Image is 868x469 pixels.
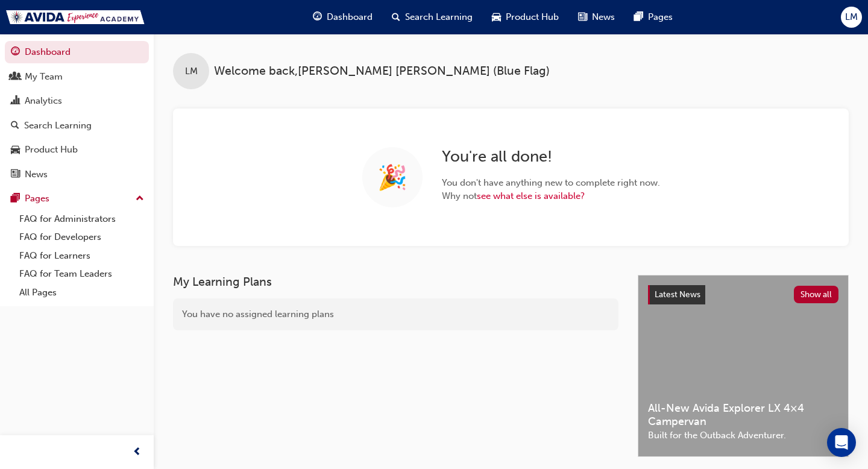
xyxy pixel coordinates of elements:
[133,445,142,460] span: prev-icon
[648,429,838,442] span: Built for the Outback Adventurer.
[25,94,62,108] div: Analytics
[214,65,550,78] span: Welcome back , [PERSON_NAME] [PERSON_NAME] (Blue Flag)
[442,189,660,203] span: Why not
[136,191,144,207] span: up-icon
[5,90,149,112] a: Analytics
[655,289,700,300] span: Latest News
[173,275,618,289] h3: My Learning Plans
[11,194,20,204] span: pages-icon
[11,121,19,131] span: search-icon
[634,10,643,25] span: pages-icon
[185,65,198,78] span: LM
[477,190,585,201] a: see what else is available?
[11,145,20,156] span: car-icon
[11,47,20,58] span: guage-icon
[5,139,149,161] a: Product Hub
[6,10,145,24] img: Trak
[5,115,149,137] a: Search Learning
[442,176,660,190] span: You don ' t have anything new to complete right now.
[327,10,373,24] span: Dashboard
[624,5,682,30] a: pages-iconPages
[377,171,407,184] span: 🎉
[14,247,149,265] a: FAQ for Learners
[25,168,48,181] div: News
[482,5,568,30] a: car-iconProduct Hub
[578,10,587,25] span: news-icon
[25,143,78,157] div: Product Hub
[24,119,92,133] div: Search Learning
[392,10,400,25] span: search-icon
[14,283,149,302] a: All Pages
[11,96,20,107] span: chart-icon
[794,286,839,303] button: Show all
[592,10,615,24] span: News
[25,192,49,206] div: Pages
[638,275,849,457] a: Latest NewsShow allAll-New Avida Explorer LX 4×4 CampervanBuilt for the Outback Adventurer.
[303,5,382,30] a: guage-iconDashboard
[25,70,63,84] div: My Team
[14,210,149,228] a: FAQ for Administrators
[5,41,149,63] a: Dashboard
[11,169,20,180] span: news-icon
[827,428,856,457] div: Open Intercom Messenger
[648,401,838,429] span: All-New Avida Explorer LX 4×4 Campervan
[5,66,149,88] a: My Team
[442,147,660,166] h2: You ' re all done!
[568,5,624,30] a: news-iconNews
[648,285,838,304] a: Latest NewsShow all
[382,5,482,30] a: search-iconSearch Learning
[173,298,618,330] div: You have no assigned learning plans
[845,10,858,24] span: LM
[5,187,149,210] button: Pages
[313,10,322,25] span: guage-icon
[5,163,149,186] a: News
[405,10,473,24] span: Search Learning
[5,39,149,187] button: DashboardMy TeamAnalyticsSearch LearningProduct HubNews
[14,265,149,283] a: FAQ for Team Leaders
[492,10,501,25] span: car-icon
[11,72,20,83] span: people-icon
[506,10,559,24] span: Product Hub
[14,228,149,247] a: FAQ for Developers
[841,7,862,28] button: LM
[648,10,673,24] span: Pages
